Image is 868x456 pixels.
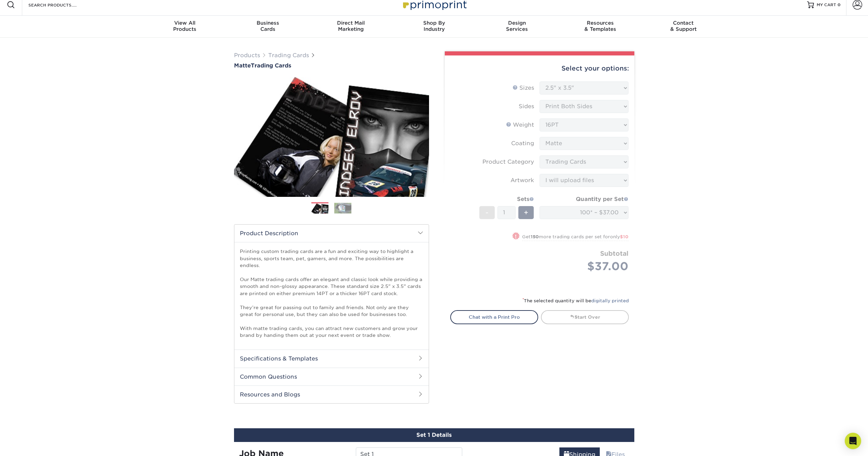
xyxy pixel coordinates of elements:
iframe: Google Customer Reviews [2,435,58,454]
a: DesignServices [476,16,559,38]
span: 0 [838,2,841,7]
div: Select your options: [450,55,629,81]
a: View AllProducts [143,16,226,38]
span: View All [143,20,226,26]
h2: Common Questions [234,368,429,385]
span: Matte [234,62,251,69]
h2: Resources and Blogs [234,385,429,403]
div: Open Intercom Messenger [845,433,861,449]
a: Start Over [541,310,629,324]
p: Printing custom trading cards are a fun and exciting way to highlight a business, sports team, pe... [240,248,423,339]
div: & Support [642,20,725,32]
img: Trading Cards 01 [311,203,328,215]
span: Contact [642,20,725,26]
a: Chat with a Print Pro [450,310,538,324]
a: Trading Cards [268,52,309,59]
div: Cards [226,20,309,32]
span: Business [226,20,309,26]
a: Products [234,52,260,59]
h2: Product Description [234,225,429,242]
input: SEARCH PRODUCTS..... [28,1,94,9]
a: MatteTrading Cards [234,62,429,69]
a: Contact& Support [642,16,725,38]
h2: Specifications & Templates [234,350,429,367]
div: Marketing [309,20,392,32]
div: Set 1 Details [234,428,634,442]
div: Products [143,20,226,32]
span: Direct Mail [309,20,392,26]
a: digitally printed [591,298,629,303]
div: Services [476,20,559,32]
img: Trading Cards 02 [334,203,351,213]
span: Design [476,20,559,26]
span: Resources [559,20,642,26]
img: Matte 01 [234,69,429,204]
small: The selected quantity will be [522,298,629,303]
span: Shop By [392,20,476,26]
a: Direct MailMarketing [309,16,392,38]
div: Industry [392,20,476,32]
a: BusinessCards [226,16,309,38]
a: Shop ByIndustry [392,16,476,38]
div: & Templates [559,20,642,32]
a: Resources& Templates [559,16,642,38]
span: MY CART [817,2,836,8]
h1: Trading Cards [234,62,429,69]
